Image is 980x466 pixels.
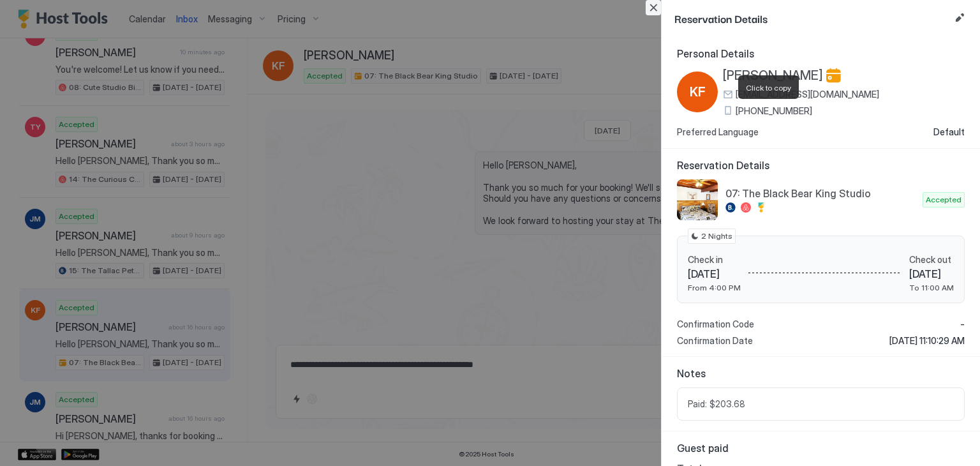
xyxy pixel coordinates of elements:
[736,89,879,100] span: [EMAIL_ADDRESS][DOMAIN_NAME]
[677,442,965,455] span: Guest paid
[736,105,812,117] span: [PHONE_NUMBER]
[688,254,741,266] span: Check in
[909,267,954,280] span: [DATE]
[960,319,965,330] span: -
[688,398,954,410] span: Paid: $203.68
[677,335,753,347] span: Confirmation Date
[677,179,718,220] div: listing image
[677,47,965,60] span: Personal Details
[952,10,967,26] button: Edit reservation
[688,283,741,292] span: From 4:00 PM
[889,335,965,347] span: [DATE] 11:10:29 AM
[690,82,706,101] span: KF
[677,159,965,172] span: Reservation Details
[677,126,759,138] span: Preferred Language
[723,68,823,84] span: [PERSON_NAME]
[674,10,949,26] span: Reservation Details
[746,83,791,93] span: Click to copy
[725,187,917,200] span: 07: The Black Bear King Studio
[909,283,954,292] span: To 11:00 AM
[933,126,965,138] span: Default
[677,319,754,330] span: Confirmation Code
[909,254,954,266] span: Check out
[926,194,961,206] span: Accepted
[701,230,732,242] span: 2 Nights
[677,367,965,380] span: Notes
[688,267,741,280] span: [DATE]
